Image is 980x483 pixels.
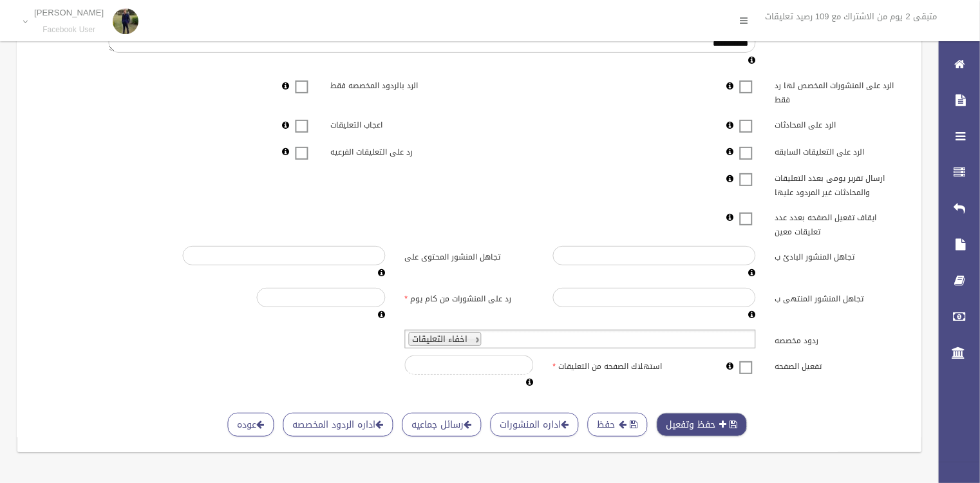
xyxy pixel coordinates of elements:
[766,246,914,264] label: تجاهل المنشور البادئ ب
[321,115,469,133] label: اعجاب التعليقات
[543,355,692,374] label: استهلاك الصفحه من التعليقات
[34,8,104,17] p: [PERSON_NAME]
[395,288,543,306] label: رد على المنشورات من كام يوم
[228,413,274,437] a: عوده
[766,355,914,374] label: تفعيل الصفحه
[395,246,543,264] label: تجاهل المنشور المحتوى على
[766,75,914,108] label: الرد على المنشورات المخصص لها رد فقط
[766,115,914,133] label: الرد على المحادثات
[283,413,393,437] a: اداره الردود المخصصه
[588,413,648,437] button: حفظ
[766,330,914,348] label: ردود مخصصه
[34,25,104,35] small: Facebook User
[657,413,748,437] button: حفظ وتفعيل
[766,288,914,306] label: تجاهل المنشور المنتهى ب
[766,168,914,200] label: ارسال تقرير يومى بعدد التعليقات والمحادثات غير المردود عليها
[321,75,469,93] label: الرد بالردود المخصصه فقط
[766,207,914,239] label: ايقاف تفعيل الصفحه بعدد عدد تعليقات معين
[402,413,482,437] a: رسائل جماعيه
[413,331,468,347] span: اخفاء التعليقات
[321,141,469,159] label: رد على التعليقات الفرعيه
[766,141,914,159] label: الرد على التعليقات السابقه
[491,413,579,437] a: اداره المنشورات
